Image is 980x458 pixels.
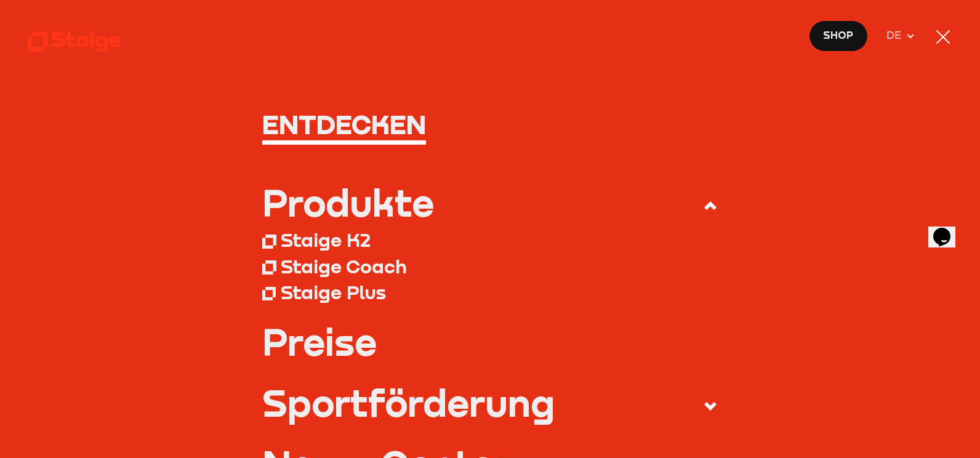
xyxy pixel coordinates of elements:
iframe: chat widget [928,211,968,247]
div: Produkte [262,185,434,222]
a: Staige Plus [262,279,718,305]
a: Staige K2 [262,227,718,253]
a: Shop [809,20,868,52]
span: Shop [823,27,853,43]
a: Preise [262,324,718,361]
span: DE [886,27,906,43]
div: Staige Coach [281,255,407,278]
a: Staige Coach [262,253,718,279]
div: Sportförderung [262,385,555,422]
div: Staige Plus [281,281,386,303]
div: Staige K2 [281,228,371,251]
